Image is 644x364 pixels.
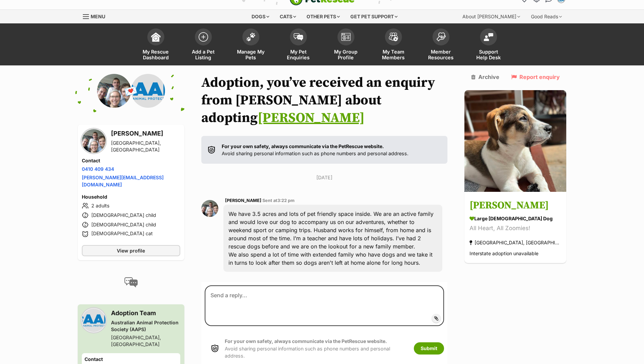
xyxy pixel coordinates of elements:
span: My Group Profile [331,49,361,60]
li: 2 adults [82,202,180,210]
a: 0410 409 434 [82,166,114,172]
div: Other pets [302,10,345,23]
strong: For your own safety, always communicate via the PetRescue website. [222,143,384,149]
a: View profile [82,245,180,256]
h4: Contact [82,157,180,164]
button: Submit [414,342,444,355]
img: Australian Animal Protection Society (AAPS) profile pic [82,308,106,332]
img: group-profile-icon-3fa3cf56718a62981997c0bc7e787c4b2cf8bcc04b72c1350f741eb67cf2f40e.svg [341,33,351,41]
a: [PERSON_NAME] [258,109,365,126]
a: Archive [471,74,499,80]
div: Dogs [247,10,274,23]
a: My Pet Enquiries [275,25,322,65]
h4: Contact [85,356,178,363]
a: Menu [83,10,110,22]
img: team-members-icon-5396bd8760b3fe7c0b43da4ab00e1e3bb1a5d9ba89233759b79545d2d3fc5d0d.svg [389,33,398,41]
span: [PERSON_NAME] [225,198,261,203]
div: large [DEMOGRAPHIC_DATA] Dog [470,215,561,222]
h4: Household [82,194,180,200]
div: Get pet support [346,10,402,23]
span: Interstate adoption unavailable [470,251,538,257]
a: My Group Profile [322,25,370,65]
span: My Team Members [378,49,409,60]
a: Manage My Pets [227,25,275,65]
span: View profile [117,247,145,254]
p: Avoid sharing personal information such as phone numbers and personal address. [225,338,407,359]
p: Avoid sharing personal information such as phone numbers and personal address. [222,143,408,157]
h3: [PERSON_NAME] [470,198,561,214]
h1: Adoption, you’ve received an enquiry from [PERSON_NAME] about adopting [201,74,448,127]
img: member-resources-icon-8e73f808a243e03378d46382f2149f9095a855e16c252ad45f914b54edf8863c.svg [436,32,446,41]
img: dashboard-icon-eb2f2d2d3e046f16d808141f083e7271f6b2e854fb5c12c21221c1fb7104beca.svg [151,32,161,42]
span: 3:22 pm [277,198,295,203]
div: About [PERSON_NAME] [458,10,525,23]
span: My Pet Enquiries [283,49,314,60]
img: pet-enquiries-icon-7e3ad2cf08bfb03b45e93fb7055b45f3efa6380592205ae92323e6603595dc1f.svg [294,33,303,41]
div: Good Reads [526,10,567,23]
span: Menu [91,14,105,19]
div: We have 3.5 acres and lots of pet friendly space inside. We are an active family and would love o... [223,205,443,272]
span: Manage My Pets [236,49,266,60]
div: [GEOGRAPHIC_DATA], [GEOGRAPHIC_DATA] [111,334,180,348]
a: My Team Members [370,25,417,65]
img: add-pet-listing-icon-0afa8454b4691262ce3f59096e99ab1cd57d4a30225e0717b998d2c9b9846f56.svg [199,32,208,42]
li: [DEMOGRAPHIC_DATA] child [82,211,180,219]
span: 💌 [123,84,139,98]
div: Australian Animal Protection Society (AAPS) [111,319,180,333]
li: [DEMOGRAPHIC_DATA] child [82,221,180,229]
div: All Heart, All Zoomies! [470,224,561,233]
img: Bianca Quinn profile pic [82,129,106,153]
a: [PERSON_NAME] large [DEMOGRAPHIC_DATA] Dog All Heart, All Zoomies! [GEOGRAPHIC_DATA], [GEOGRAPHIC... [464,193,566,263]
h3: [PERSON_NAME] [111,129,180,138]
img: conversation-icon-4a6f8262b818ee0b60e3300018af0b2d0b884aa5de6e9bcb8d3d4eeb1a70a7c4.svg [124,277,138,287]
a: Add a Pet Listing [180,25,227,65]
img: help-desk-icon-fdf02630f3aa405de69fd3d07c3f3aa587a6932b1a1747fa1d2bba05be0121f9.svg [484,33,493,41]
img: Bianca Quinn profile pic [201,200,218,217]
img: Australian Animal Protection Society (AAPS) profile pic [131,74,165,108]
span: Sent at [262,198,295,203]
img: Finn [464,90,566,192]
span: Member Resources [426,49,456,60]
img: Bianca Quinn profile pic [97,74,131,108]
a: Report enquiry [511,74,560,80]
span: Add a Pet Listing [188,49,219,60]
div: [GEOGRAPHIC_DATA], [GEOGRAPHIC_DATA] [111,140,180,153]
p: [DATE] [201,174,448,181]
span: Support Help Desk [473,49,504,60]
div: Cats [275,10,301,23]
a: Member Resources [417,25,465,65]
a: My Rescue Dashboard [132,25,180,65]
span: My Rescue Dashboard [141,49,171,60]
li: [DEMOGRAPHIC_DATA] cat [82,230,180,238]
a: Support Help Desk [465,25,512,65]
div: [GEOGRAPHIC_DATA], [GEOGRAPHIC_DATA] [470,238,561,247]
img: manage-my-pets-icon-02211641906a0b7f246fdf0571729dbe1e7629f14944591b6c1af311fb30b64b.svg [246,33,256,41]
strong: For your own safety, always communicate via the PetRescue website. [225,338,387,344]
a: [PERSON_NAME][EMAIL_ADDRESS][DOMAIN_NAME] [82,175,164,187]
h3: Adoption Team [111,308,180,318]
